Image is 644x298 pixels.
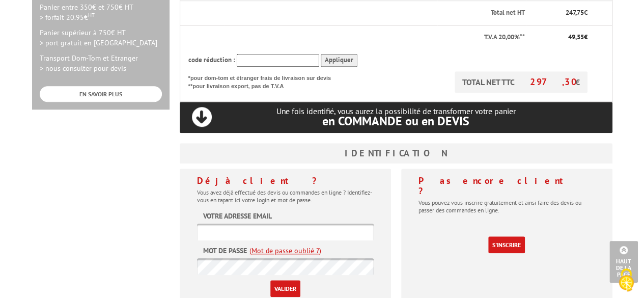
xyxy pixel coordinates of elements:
[321,54,357,67] input: Appliquer
[568,33,584,41] span: 49,55
[180,106,612,127] p: Une fois identifié, vous aurez la possibilité de transformer votre panier
[455,71,587,93] p: TOTAL NET TTC €
[322,113,469,129] span: en COMMANDE ou en DEVIS
[40,13,95,22] span: > forfait 20.95€
[534,8,587,18] p: €
[488,236,525,253] a: S'inscrire
[188,56,235,64] span: code réduction :
[188,33,525,42] p: T.V.A 20,00%**
[197,176,374,186] h4: Déjà client ?
[270,280,300,297] input: Valider
[534,33,587,42] p: €
[418,176,595,196] h4: Pas encore client ?
[249,246,321,256] a: (Mot de passe oublié ?)
[608,263,644,298] button: Cookies (fenêtre modale)
[88,11,95,18] sup: HT
[418,199,595,214] p: Vous pouvez vous inscrire gratuitement et ainsi faire des devis ou passer des commandes en ligne.
[566,8,584,17] span: 247,75
[613,267,639,293] img: Cookies (fenêtre modale)
[40,38,157,47] span: > port gratuit en [GEOGRAPHIC_DATA]
[180,143,612,164] h3: Identification
[609,241,638,283] a: Haut de la page
[203,246,247,256] label: Mot de passe
[203,211,272,221] label: Votre adresse email
[197,188,374,204] p: Vous avez déjà effectué des devis ou commandes en ligne ? Identifiez-vous en tapant ici votre log...
[40,28,162,48] p: Panier supérieur à 750€ HT
[40,2,162,22] p: Panier entre 350€ et 750€ HT
[40,53,162,73] p: Transport Dom-Tom et Etranger
[530,76,575,88] span: 297,30
[188,8,525,18] p: Total net HT
[188,71,341,90] p: *pour dom-tom et étranger frais de livraison sur devis **pour livraison export, pas de T.V.A
[40,86,162,102] a: EN SAVOIR PLUS
[40,64,126,73] span: > nous consulter pour devis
